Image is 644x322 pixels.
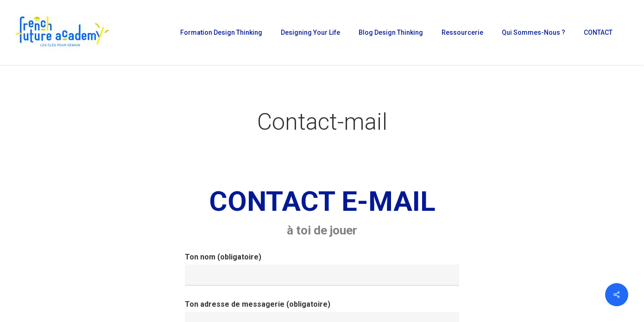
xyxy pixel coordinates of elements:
a: Blog Design Thinking [354,29,428,36]
input: Ton nom (obligatoire) [185,265,459,286]
span: CONTACT [584,29,612,36]
strong: à toi de jouer [287,223,357,237]
img: French Future Academy [13,14,111,51]
span: Blog Design Thinking [359,29,423,36]
label: Ton nom (obligatoire) [185,253,459,286]
a: Qui sommes-nous ? [497,29,570,36]
span: Qui sommes-nous ? [502,29,565,36]
a: Designing Your Life [276,29,345,36]
span: Formation Design Thinking [180,29,262,36]
a: Formation Design Thinking [176,29,267,36]
h1: Contact-mail [42,99,602,145]
h1: CONTACT E-MAIL [42,184,602,219]
a: Ressourcerie [437,29,488,36]
span: Ressourcerie [442,29,483,36]
span: Designing Your Life [281,29,340,36]
a: CONTACT [579,29,617,36]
